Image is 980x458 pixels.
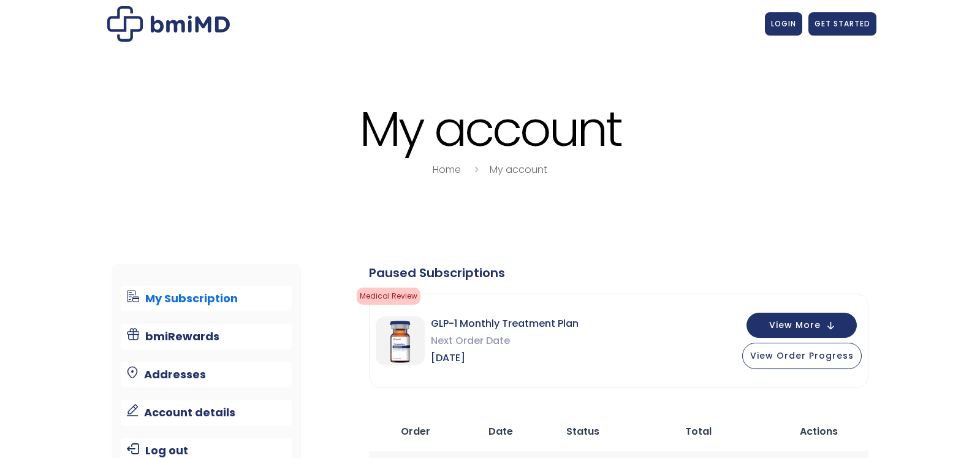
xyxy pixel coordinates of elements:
[815,18,870,29] span: GET STARTED
[765,12,802,36] a: LOGIN
[401,424,430,438] span: Order
[490,162,547,177] a: My account
[376,316,425,365] img: GLP-1 Monthly Treatment Plan
[800,424,838,438] span: Actions
[433,162,461,177] a: Home
[107,6,230,42] img: My account
[488,424,513,438] span: Date
[121,324,292,349] a: bmiRewards
[685,424,712,438] span: Total
[566,424,599,438] span: Status
[121,286,292,311] a: My Subscription
[121,400,292,426] a: Account details
[357,288,420,305] span: Medical Review
[808,12,876,36] a: GET STARTED
[121,362,292,387] a: Addresses
[750,349,854,362] span: View Order Progress
[431,349,579,367] span: [DATE]
[771,18,796,29] span: LOGIN
[746,313,857,338] button: View More
[742,343,862,369] button: View Order Progress
[469,162,483,177] i: breadcrumbs separator
[769,321,821,329] span: View More
[369,264,868,281] div: Paused Subscriptions
[431,332,579,349] span: Next Order Date
[104,103,876,155] h1: My account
